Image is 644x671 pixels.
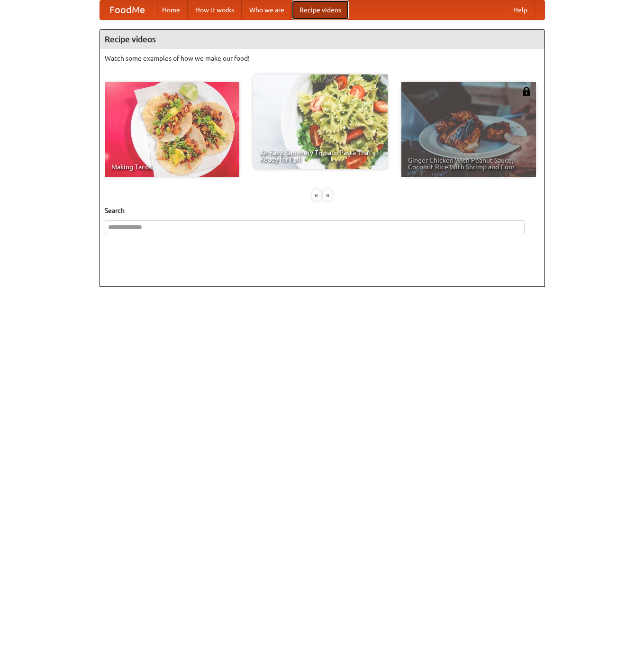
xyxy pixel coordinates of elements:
div: « [312,189,321,201]
h5: Search [105,206,540,215]
a: FoodMe [100,0,154,19]
p: Watch some examples of how we make our food! [105,54,540,63]
a: How it works [188,0,242,19]
h4: Recipe videos [100,30,544,49]
a: Who we are [242,0,292,19]
div: » [323,189,332,201]
a: Home [154,0,188,19]
span: An Easy, Summery Tomato Pasta That's Ready for Fall [260,149,381,163]
span: Making Tacos [111,164,233,170]
a: Making Tacos [105,82,239,177]
a: An Easy, Summery Tomato Pasta That's Ready for Fall [253,74,388,169]
a: Help [506,0,535,19]
img: 483408.png [522,87,531,96]
a: Recipe videos [292,0,349,19]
